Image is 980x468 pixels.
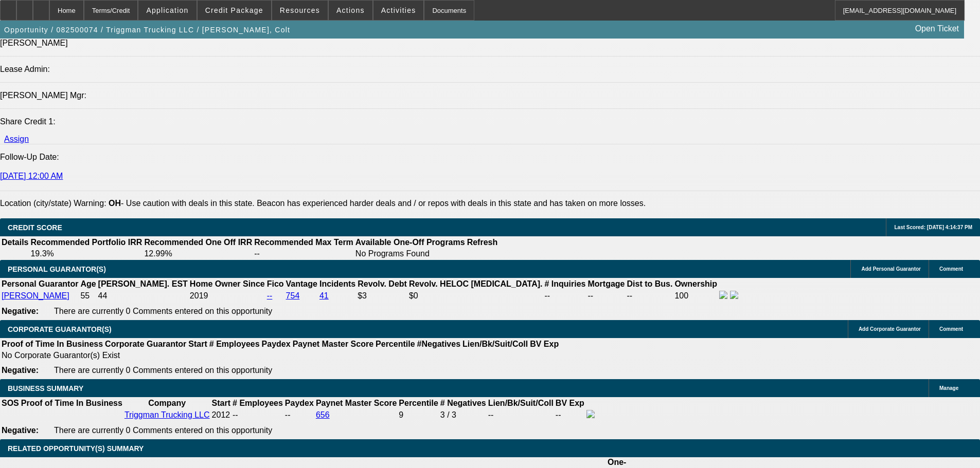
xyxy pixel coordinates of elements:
a: 41 [319,291,329,300]
b: Revolv. Debt [358,279,407,288]
span: Activities [381,6,416,14]
b: Negative: [2,307,39,315]
b: Lien/Bk/Suit/Coll [462,340,528,348]
b: Fico [267,279,284,288]
span: Add Corporate Guarantor [859,326,921,332]
b: # Employees [233,399,283,407]
b: [PERSON_NAME]. EST [98,279,188,288]
button: Activities [373,1,424,20]
b: Percentile [399,399,438,407]
b: Mortgage [588,279,625,288]
td: -- [587,290,626,302]
span: Add Personal Guarantor [861,266,921,272]
b: # Negatives [440,399,486,407]
th: Recommended Portfolio IRR [30,237,142,248]
b: Negative: [2,366,39,375]
span: 2019 [190,291,208,300]
a: Assign [4,135,29,143]
span: There are currently 0 Comments entered on this opportunity [54,366,272,375]
span: BUSINESS SUMMARY [8,384,83,392]
td: -- [555,409,585,421]
b: Start [188,340,207,348]
a: 656 [316,410,330,419]
b: Incidents [319,279,355,288]
td: -- [544,290,586,302]
b: Corporate Guarantor [105,340,186,348]
td: $0 [408,290,543,302]
span: Application [146,6,188,14]
td: -- [627,290,673,302]
b: Dist to Bus. [627,279,673,288]
span: There are currently 0 Comments entered on this opportunity [54,426,272,435]
th: Proof of Time In Business [1,339,103,349]
button: Credit Package [198,1,271,20]
span: RELATED OPPORTUNITY(S) SUMMARY [8,444,144,453]
b: Ownership [674,279,717,288]
th: Proof of Time In Business [21,398,123,408]
td: 44 [98,290,188,302]
span: PERSONAL GUARANTOR(S) [8,265,106,273]
td: $3 [357,290,407,302]
td: 55 [80,290,96,302]
th: Available One-Off Programs [355,237,466,248]
span: CORPORATE GUARANTOR(S) [8,325,112,333]
td: No Corporate Guarantor(s) Exist [1,350,563,361]
button: Actions [329,1,372,20]
span: Credit Package [205,6,263,14]
td: 2012 [211,409,231,421]
td: -- [488,409,554,421]
b: BV Exp [556,399,584,407]
b: Negative: [2,426,39,435]
td: No Programs Found [355,249,466,259]
b: Paydex [262,340,291,348]
span: CREDIT SCORE [8,223,62,232]
span: Resources [280,6,320,14]
img: linkedin-icon.png [730,291,738,299]
b: Age [80,279,96,288]
b: # Employees [209,340,260,348]
a: Open Ticket [911,20,963,38]
b: # Inquiries [544,279,585,288]
td: -- [254,249,354,259]
b: #Negatives [417,340,461,348]
span: Opportunity / 082500074 / Triggman Trucking LLC / [PERSON_NAME], Colt [4,26,290,34]
b: Paynet Master Score [293,340,373,348]
th: Recommended Max Term [254,237,354,248]
th: Recommended One Off IRR [144,237,253,248]
button: Application [138,1,196,20]
td: 12.99% [144,249,253,259]
span: There are currently 0 Comments entered on this opportunity [54,307,272,315]
b: Company [148,399,186,407]
a: [PERSON_NAME] [2,291,69,300]
th: Details [1,237,29,248]
a: 754 [286,291,300,300]
th: Refresh [467,237,498,248]
button: Resources [272,1,328,20]
a: -- [267,291,273,300]
span: Actions [336,6,365,14]
b: Lien/Bk/Suit/Coll [488,399,554,407]
span: Comment [939,326,963,332]
b: Personal Guarantor [2,279,78,288]
b: Paydex [285,399,314,407]
b: OH [109,199,121,208]
td: 100 [674,290,718,302]
b: Start [212,399,230,407]
b: Home Owner Since [190,279,265,288]
b: Revolv. HELOC [MEDICAL_DATA]. [409,279,543,288]
b: Percentile [376,340,415,348]
span: Comment [939,266,963,272]
b: Vantage [286,279,317,288]
th: SOS [1,398,20,408]
b: Paynet Master Score [316,399,397,407]
a: Triggman Trucking LLC [124,410,210,419]
span: -- [233,410,238,419]
td: 19.3% [30,249,142,259]
div: 3 / 3 [440,410,486,420]
span: Manage [939,385,958,391]
b: BV Exp [530,340,559,348]
img: facebook-icon.png [586,410,595,418]
td: -- [284,409,314,421]
div: 9 [399,410,438,420]
label: - Use caution with deals in this state. Beacon has experienced harder deals and / or repos with d... [109,199,646,208]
